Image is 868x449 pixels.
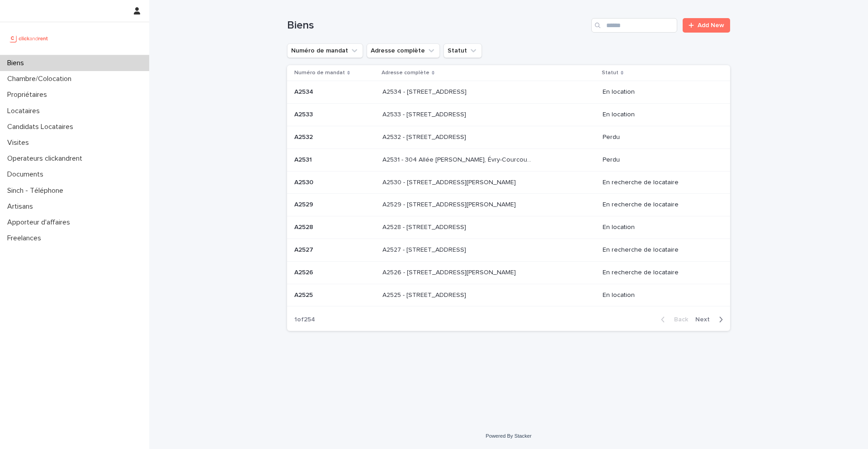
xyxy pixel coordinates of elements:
p: Visites [4,139,36,147]
span: Add New [698,22,724,29]
p: A2528 - [STREET_ADDRESS] [382,222,468,231]
button: Back [654,315,692,324]
p: Perdu [603,156,716,164]
p: Sinch - Téléphone [4,186,71,195]
p: En location [603,224,716,231]
p: A2533 [294,109,315,119]
tr: A2533A2533 A2533 - [STREET_ADDRESS]A2533 - [STREET_ADDRESS] En location [287,104,730,126]
p: Freelances [4,234,48,243]
p: En recherche de locataire [603,269,716,277]
button: Next [692,315,730,324]
p: Apporteur d'affaires [4,218,77,227]
tr: A2534A2534 A2534 - [STREET_ADDRESS]A2534 - [STREET_ADDRESS] En location [287,81,730,104]
p: Numéro de mandat [294,68,345,78]
p: Documents [4,170,51,179]
p: Chambre/Colocation [4,75,79,83]
p: Statut [602,68,618,78]
button: Adresse complète [367,43,440,58]
p: Artisans [4,202,40,211]
tr: A2532A2532 A2532 - [STREET_ADDRESS]A2532 - [STREET_ADDRESS] Perdu [287,126,730,148]
p: A2534 - 134 Cours Aquitaine, Boulogne-Billancourt 92100 [382,86,468,96]
img: UCB0brd3T0yccxBKYDjQ [7,29,51,48]
input: Search [591,18,677,33]
p: A2530 [294,177,315,186]
p: A2529 - 14 rue Honoré de Balzac, Garges-lès-Gonesse 95140 [382,199,518,209]
span: Back [669,316,688,323]
p: En location [603,111,716,119]
p: Candidats Locataires [4,123,80,131]
button: Statut [443,43,482,58]
p: A2533 - [STREET_ADDRESS] [382,109,468,119]
span: Next [695,316,715,323]
p: A2527 - [STREET_ADDRESS] [382,244,468,254]
p: A2530 - [STREET_ADDRESS][PERSON_NAME] [382,177,518,186]
tr: A2530A2530 A2530 - [STREET_ADDRESS][PERSON_NAME]A2530 - [STREET_ADDRESS][PERSON_NAME] En recherch... [287,171,730,194]
p: Locataires [4,107,47,115]
p: A2528 [294,222,315,231]
p: A2532 [294,132,315,141]
p: A2531 [294,154,314,164]
p: A2529 [294,199,315,209]
p: A2525 - [STREET_ADDRESS] [382,290,468,299]
tr: A2526A2526 A2526 - [STREET_ADDRESS][PERSON_NAME]A2526 - [STREET_ADDRESS][PERSON_NAME] En recherch... [287,261,730,284]
p: En recherche de locataire [603,179,716,186]
a: Add New [683,18,730,33]
p: En recherche de locataire [603,201,716,209]
a: Powered By Stacker [486,433,531,439]
tr: A2525A2525 A2525 - [STREET_ADDRESS]A2525 - [STREET_ADDRESS] En location [287,284,730,306]
p: En location [603,88,716,96]
p: Perdu [603,134,716,141]
p: A2527 [294,244,315,254]
p: A2534 [294,86,315,96]
p: A2526 - [STREET_ADDRESS][PERSON_NAME] [382,267,518,277]
p: Biens [4,59,31,67]
h1: Biens [287,19,588,32]
tr: A2531A2531 A2531 - 304 Allée [PERSON_NAME], Évry-Courcouronnes 91000A2531 - 304 Allée [PERSON_NAM... [287,148,730,171]
p: A2525 [294,290,315,299]
p: Operateurs clickandrent [4,154,90,163]
p: A2526 [294,267,315,277]
tr: A2527A2527 A2527 - [STREET_ADDRESS]A2527 - [STREET_ADDRESS] En recherche de locataire [287,239,730,261]
tr: A2529A2529 A2529 - [STREET_ADDRESS][PERSON_NAME]A2529 - [STREET_ADDRESS][PERSON_NAME] En recherch... [287,194,730,216]
p: 1 of 254 [287,309,322,331]
p: En recherche de locataire [603,246,716,254]
p: A2531 - 304 Allée Pablo Neruda, Évry-Courcouronnes 91000 [382,154,535,164]
p: Adresse complète [382,68,429,78]
tr: A2528A2528 A2528 - [STREET_ADDRESS]A2528 - [STREET_ADDRESS] En location [287,216,730,239]
p: A2532 - [STREET_ADDRESS] [382,132,468,141]
p: En location [603,291,716,299]
button: Numéro de mandat [287,43,363,58]
p: Propriétaires [4,91,54,99]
